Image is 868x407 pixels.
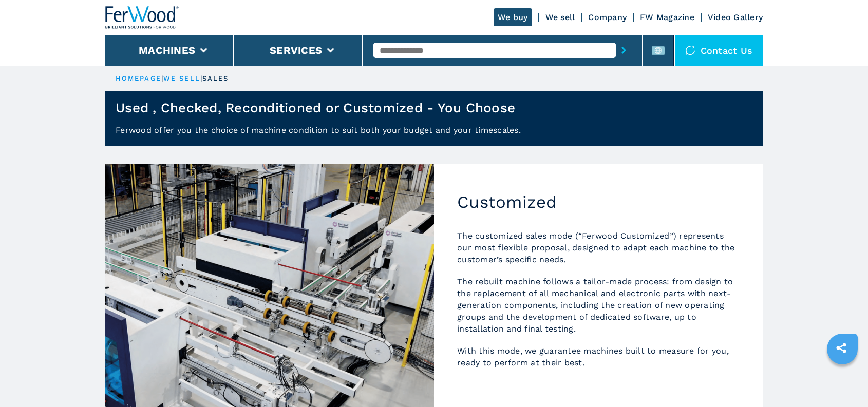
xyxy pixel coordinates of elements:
[161,74,163,82] span: |
[708,12,763,22] a: Video Gallery
[494,8,532,26] a: We buy
[116,74,161,82] a: HOMEPAGE
[457,192,740,212] h2: Customized
[675,35,763,66] div: Contact us
[685,45,695,55] img: Contact us
[828,335,854,361] a: sharethis
[200,74,202,82] span: |
[457,230,740,265] p: The customized sales mode (“Ferwood Customized”) represents our most flexible proposal, designed ...
[640,12,694,22] a: FW Magazine
[270,44,322,56] button: Services
[588,12,627,22] a: Company
[163,74,200,82] a: we sell
[824,361,860,399] iframe: Chat
[457,345,740,369] p: With this mode, we guarantee machines built to measure for you, ready to perform at their best.
[105,6,179,29] img: Ferwood
[616,38,632,62] button: submit-button
[139,44,195,56] button: Machines
[202,74,229,83] p: sales
[105,124,763,146] p: Ferwood offer you the choice of machine condition to suit both your budget and your timescales.
[457,276,740,335] p: The rebuilt machine follows a tailor-made process: from design to the replacement of all mechanic...
[545,12,575,22] a: We sell
[116,100,515,116] h1: Used , Checked, Reconditioned or Customized - You Choose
